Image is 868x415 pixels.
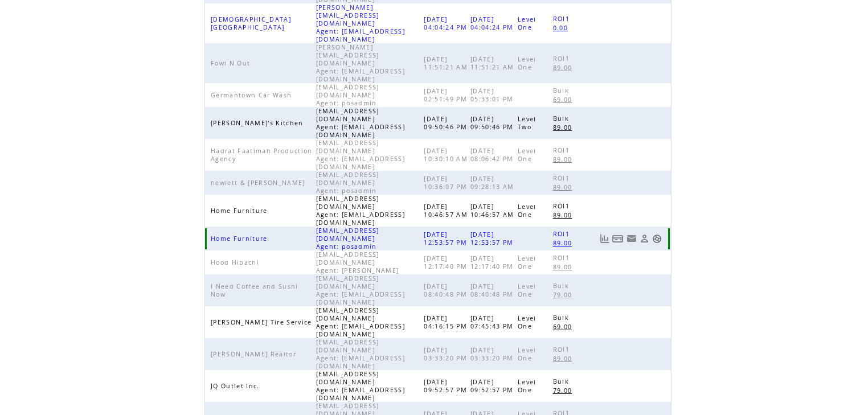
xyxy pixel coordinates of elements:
span: [DATE] 10:46:57 AM [470,203,517,219]
a: Support [652,234,662,244]
span: [DATE] 07:45:43 PM [470,314,517,330]
span: [DATE] 08:40:48 PM [424,282,470,298]
span: Level One [518,254,537,270]
a: 89.00 [553,354,578,363]
span: 89.00 [553,155,575,163]
span: [EMAIL_ADDRESS][DOMAIN_NAME] Agent: [PERSON_NAME] [316,250,402,274]
a: View Profile [640,234,649,244]
a: 89.00 [553,154,578,164]
span: Level One [518,314,537,330]
span: Germantown Car Wash [211,91,294,99]
span: [DATE] 08:40:48 PM [470,282,517,298]
span: JQ Outlet Inc. [211,382,263,390]
span: Level One [518,282,537,298]
span: Level One [518,346,537,362]
span: [EMAIL_ADDRESS][DOMAIN_NAME] Agent: [EMAIL_ADDRESS][DOMAIN_NAME] [316,139,405,171]
span: 79.00 [553,291,575,299]
span: [PERSON_NAME] Tire Service [211,318,315,326]
span: [EMAIL_ADDRESS][DOMAIN_NAME] Agent: posadmin [316,227,380,250]
span: [DATE] 10:30:10 AM [424,147,470,163]
span: hewlett & [PERSON_NAME] [211,179,308,187]
span: 89.00 [553,239,575,247]
a: 69.00 [553,322,578,331]
span: ROI1 [553,174,572,182]
a: 79.00 [553,290,578,299]
span: [DATE] 09:52:57 PM [424,378,470,394]
a: 0.00 [553,23,574,32]
a: 89.00 [553,238,578,248]
span: Bulk [553,282,572,290]
span: 89.00 [553,263,575,271]
span: [DATE] 12:53:57 PM [470,231,517,246]
span: [DATE] 10:46:57 AM [424,203,470,219]
span: Bulk [553,114,572,122]
span: [DATE] 12:53:57 PM [424,231,470,246]
span: [DATE] 04:04:24 PM [470,15,517,31]
span: [DATE] 08:06:42 PM [470,147,517,163]
span: [DATE] 05:33:01 PM [470,87,517,103]
span: ROI1 [553,55,572,63]
span: [DATE] 03:33:20 PM [424,346,470,362]
span: Bulk [553,87,572,94]
span: 89.00 [553,355,575,363]
span: Level Two [518,115,537,131]
span: Bulk [553,377,572,385]
span: [DATE] 03:33:20 PM [470,346,517,362]
span: ROI1 [553,15,572,23]
span: Bulk [553,314,572,322]
a: 89.00 [553,262,578,272]
span: [DATE] 02:51:49 PM [424,87,470,103]
span: 89.00 [553,64,575,72]
span: Hood Hibachi [211,258,262,266]
span: ROI1 [553,202,572,210]
span: Level One [518,147,537,163]
span: [DATE] 04:16:15 PM [424,314,470,330]
a: 89.00 [553,63,578,72]
span: ROI1 [553,346,572,354]
span: I Need Coffee and Sushi Now [211,282,298,298]
span: [DEMOGRAPHIC_DATA][GEOGRAPHIC_DATA] [211,15,291,31]
span: Fowl N Out [211,59,253,67]
a: 79.00 [553,385,578,395]
span: [EMAIL_ADDRESS][DOMAIN_NAME] Agent: [EMAIL_ADDRESS][DOMAIN_NAME] [316,370,405,402]
span: [EMAIL_ADDRESS][DOMAIN_NAME] Agent: posadmin [316,83,380,107]
span: [EMAIL_ADDRESS][DOMAIN_NAME] Agent: [EMAIL_ADDRESS][DOMAIN_NAME] [316,107,405,139]
a: 89.00 [553,122,578,132]
span: [DATE] 09:28:13 AM [470,175,517,191]
span: [DATE] 09:50:46 PM [424,115,470,131]
a: Resend welcome email to this user [627,233,637,244]
span: [EMAIL_ADDRESS][DOMAIN_NAME] Agent: [EMAIL_ADDRESS][DOMAIN_NAME] [316,338,405,370]
span: ROI1 [553,146,572,154]
span: 69.00 [553,323,575,331]
a: View Usage [600,234,609,244]
span: 89.00 [553,211,575,219]
span: ROI1 [553,254,572,262]
a: 69.00 [553,94,578,104]
span: Level One [518,15,537,31]
span: 89.00 [553,124,575,132]
a: 89.00 [553,182,578,192]
span: 0.00 [553,24,571,32]
span: Hadrat Faatimah Production Agency [211,147,313,163]
span: [DATE] 09:52:57 PM [470,378,517,394]
span: Home Furniture [211,235,271,243]
span: ROI1 [553,230,572,238]
span: [EMAIL_ADDRESS][DOMAIN_NAME] Agent: posadmin [316,171,380,195]
span: Level One [518,203,537,219]
span: [DATE] 12:17:40 PM [470,254,517,270]
span: 79.00 [553,387,575,395]
span: Level One [518,378,537,394]
span: [DATE] 04:04:24 PM [424,15,470,31]
a: View Bills [612,234,624,244]
span: [EMAIL_ADDRESS][DOMAIN_NAME] Agent: [EMAIL_ADDRESS][DOMAIN_NAME] [316,195,405,227]
span: [DATE] 11:51:21 AM [424,55,470,71]
span: [DATE] 10:36:07 PM [424,175,470,191]
span: [PERSON_NAME][EMAIL_ADDRESS][DOMAIN_NAME] Agent: [EMAIL_ADDRESS][DOMAIN_NAME] [316,3,405,43]
span: 69.00 [553,96,575,104]
span: Home Furniture [211,207,271,215]
span: [EMAIL_ADDRESS][DOMAIN_NAME] Agent: [EMAIL_ADDRESS][DOMAIN_NAME] [316,274,405,306]
span: [PERSON_NAME]'s Kitchen [211,119,306,127]
span: 89.00 [553,183,575,191]
span: [PERSON_NAME][EMAIL_ADDRESS][DOMAIN_NAME] Agent: [EMAIL_ADDRESS][DOMAIN_NAME] [316,43,405,83]
a: 89.00 [553,210,578,220]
